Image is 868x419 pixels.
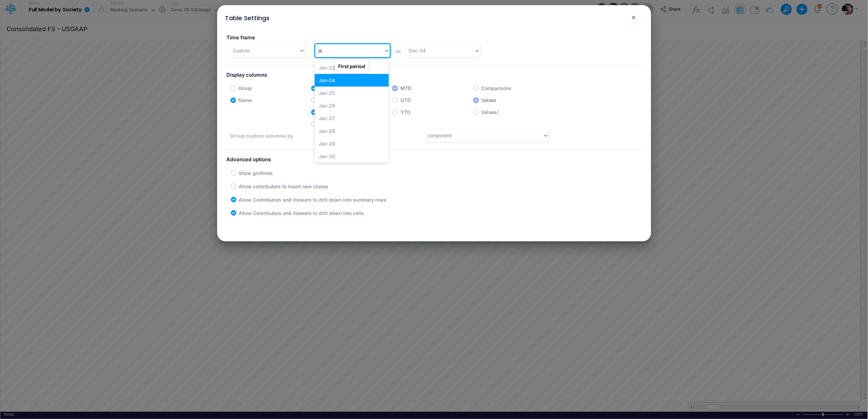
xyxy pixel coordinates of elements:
div: Jan-24 [315,74,389,87]
div: Jan-29 [315,137,389,150]
strong: First period [338,63,365,69]
label: Group custom columns by [231,132,339,139]
span: × [631,13,636,21]
label: Group [239,85,252,92]
label: to [395,48,401,55]
label: YTD [400,109,410,116]
label: Time frame [225,31,429,44]
label: QTD [400,97,411,104]
div: Jan-28 [315,125,389,137]
label: Show gridlines [239,169,273,177]
div: Dec-34 [409,47,426,54]
div: Table Settings [225,13,270,23]
label: Values [482,97,497,104]
div: Jan-30 [315,150,389,163]
div: Jan-25 [315,87,389,99]
button: Close [626,9,642,26]
label: Advanced options [225,153,643,166]
div: Jan-26 [315,99,389,112]
label: Allow contributors to insert new clones [239,183,329,190]
label: Display columns [225,69,643,81]
div: Custom [233,47,250,54]
label: Allow Contributors and Viewers to drill down into summary rows [239,196,387,203]
label: MTD [400,85,411,92]
div: Jan-23 [315,61,389,74]
label: Comparisons [482,85,512,92]
label: Values/ [482,109,499,116]
label: Name [239,97,252,104]
div: component [427,132,452,139]
label: Allow Contributors and Viewers to drill down into cells [239,209,364,217]
div: Jan-27 [315,112,389,125]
